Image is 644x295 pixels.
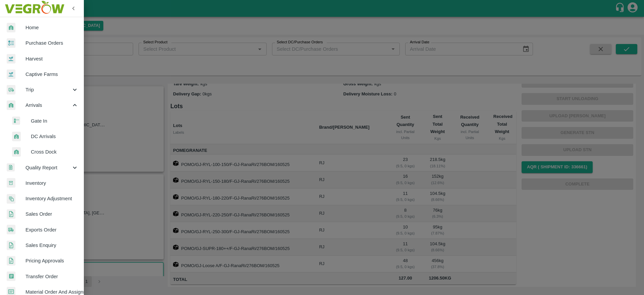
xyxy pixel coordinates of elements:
[7,225,15,235] img: shipments
[7,209,15,219] img: sales
[7,23,15,33] img: whArrival
[25,179,78,187] span: Inventory
[25,210,78,218] span: Sales Order
[7,54,15,64] img: harvest
[7,256,15,266] img: sales
[25,242,78,249] span: Sales Enquiry
[25,55,78,62] span: Harvest
[25,273,78,280] span: Transfer Order
[7,38,15,48] img: reciept
[5,129,84,144] a: whArrivalDC Arrivals
[25,24,78,31] span: Home
[7,69,15,79] img: harvest
[7,241,15,250] img: sales
[5,144,84,160] a: whArrivalCross Dock
[25,71,78,78] span: Captive Farms
[7,178,15,188] img: whInventory
[31,148,78,156] span: Cross Dock
[31,133,78,140] span: DC Arrivals
[12,117,20,125] img: gatein
[25,257,78,264] span: Pricing Approvals
[7,100,15,110] img: whArrival
[25,195,78,202] span: Inventory Adjustment
[25,164,71,171] span: Quality Report
[31,117,78,125] span: Gate In
[25,86,71,93] span: Trip
[25,226,78,234] span: Exports Order
[5,113,84,129] a: gateinGate In
[12,147,21,157] img: whArrival
[12,132,21,141] img: whArrival
[7,85,15,95] img: delivery
[7,163,15,172] img: qualityReport
[7,194,15,204] img: inventory
[25,101,71,109] span: Arrivals
[7,271,15,281] img: whTransfer
[25,39,78,47] span: Purchase Orders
